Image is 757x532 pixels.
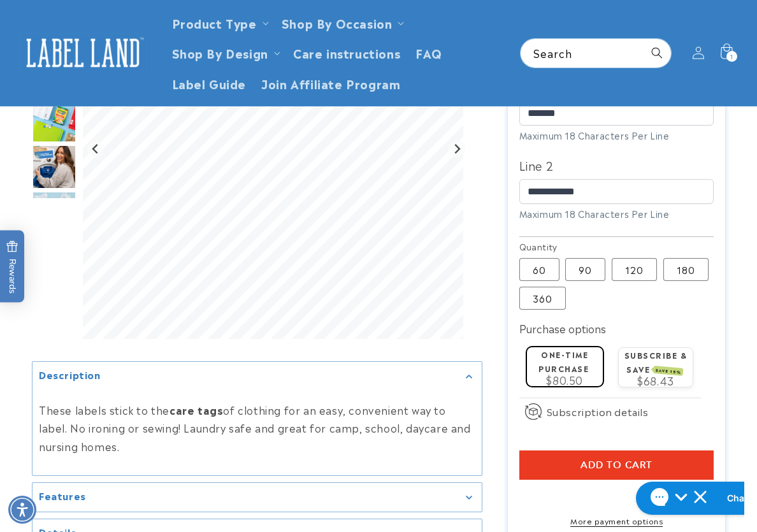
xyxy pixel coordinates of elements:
button: Search [643,39,671,67]
h2: Description [39,368,101,381]
span: Join Affiliate Program [261,76,400,90]
div: Go to slide 7 [32,191,76,236]
a: More payment options [519,515,714,526]
label: One-time purchase [538,349,589,373]
h2: Features [39,489,86,502]
summary: Product Type [164,8,274,38]
a: Shop By Design [172,44,268,61]
div: Maximum 18 Characters Per Line [519,129,714,142]
button: Previous slide [87,140,105,157]
span: Shop By Occasion [282,15,393,30]
legend: Quantity [519,240,559,253]
summary: Features [32,483,482,512]
label: 60 [519,258,559,281]
label: 90 [565,258,605,281]
a: Join Affiliate Program [254,68,408,98]
img: Stick N' Wear® Labels - Label Land [32,145,76,189]
span: SAVE 15% [654,366,684,376]
span: Care instructions [293,45,400,60]
label: Line 2 [519,155,714,175]
div: Maximum 18 Characters Per Line [519,207,714,220]
label: Subscribe & save [624,349,688,374]
img: Stick N' Wear® Labels - Label Land [32,191,76,236]
a: Product Type [172,14,257,31]
span: Add to cart [580,459,652,471]
span: Subscription details [547,404,649,419]
img: Label Land [19,33,147,73]
summary: Description [32,362,482,391]
div: Go to slide 6 [32,145,76,189]
span: $68.43 [637,373,674,388]
span: Label Guide [172,76,247,90]
iframe: Gorgias live chat messenger [630,477,744,519]
strong: care tags [169,401,223,417]
label: Purchase options [519,320,606,336]
h1: Chat with us [97,15,152,27]
button: Gorgias live chat [6,4,154,38]
summary: Shop By Design [164,38,285,68]
label: 360 [519,287,566,310]
label: 180 [663,258,709,281]
span: FAQ [415,45,442,60]
div: Go to slide 5 [32,98,76,143]
label: 120 [612,258,657,281]
a: Care instructions [285,38,408,68]
img: Stick N' Wear® Labels - Label Land [32,98,76,143]
button: Next slide [449,140,466,157]
a: FAQ [408,38,450,68]
span: 1 [730,51,733,62]
span: Rewards [6,240,18,293]
button: Add to cart [519,450,714,480]
a: Label Land [15,28,152,77]
a: Label Guide [164,68,254,98]
div: Accessibility Menu [8,496,36,524]
p: These labels stick to the of clothing for an easy, convenient way to label. No ironing or sewing!... [39,400,475,455]
summary: Shop By Occasion [274,8,410,38]
span: $80.50 [546,372,583,387]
